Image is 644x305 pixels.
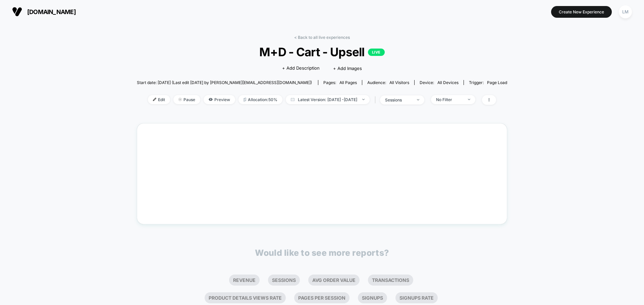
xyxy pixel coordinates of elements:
[617,5,634,19] button: LM
[469,80,507,85] div: Trigger:
[137,80,312,85] span: Start date: [DATE] (Last edit [DATE] by [PERSON_NAME][EMAIL_ADDRESS][DOMAIN_NAME])
[308,275,360,286] li: Avg Order Value
[358,292,387,303] li: Signups
[27,8,76,15] span: [DOMAIN_NAME]
[551,6,612,18] button: Create New Experience
[153,98,156,101] img: edit
[294,35,350,40] a: < Back to all live experiences
[178,98,182,101] img: end
[204,95,235,104] span: Preview
[367,80,409,85] div: Audience:
[10,6,78,17] button: [DOMAIN_NAME]
[368,49,385,56] p: LIVE
[229,275,260,286] li: Revenue
[291,98,294,101] img: calendar
[282,65,320,72] span: + Add Description
[385,97,412,102] div: sessions
[333,66,362,71] span: + Add Images
[373,95,380,105] span: |
[294,292,350,303] li: Pages Per Session
[244,98,246,101] img: rebalance
[468,99,470,100] img: end
[323,80,357,85] div: Pages:
[255,248,389,258] p: Would like to see more reports?
[148,95,170,104] span: Edit
[12,7,22,17] img: Visually logo
[487,80,507,85] span: Page Load
[286,95,370,104] span: Latest Version: [DATE] - [DATE]
[155,45,488,59] span: M+D - Cart - Upsell
[362,99,365,100] img: end
[389,80,409,85] span: All Visitors
[436,97,463,102] div: No Filter
[268,275,300,286] li: Sessions
[368,275,413,286] li: Transactions
[395,292,438,303] li: Signups Rate
[205,292,286,303] li: Product Details Views Rate
[238,95,282,104] span: Allocation: 50%
[414,80,464,85] span: Device:
[619,5,632,18] div: LM
[437,80,459,85] span: all devices
[173,95,200,104] span: Pause
[417,99,419,100] img: end
[339,80,357,85] span: all pages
